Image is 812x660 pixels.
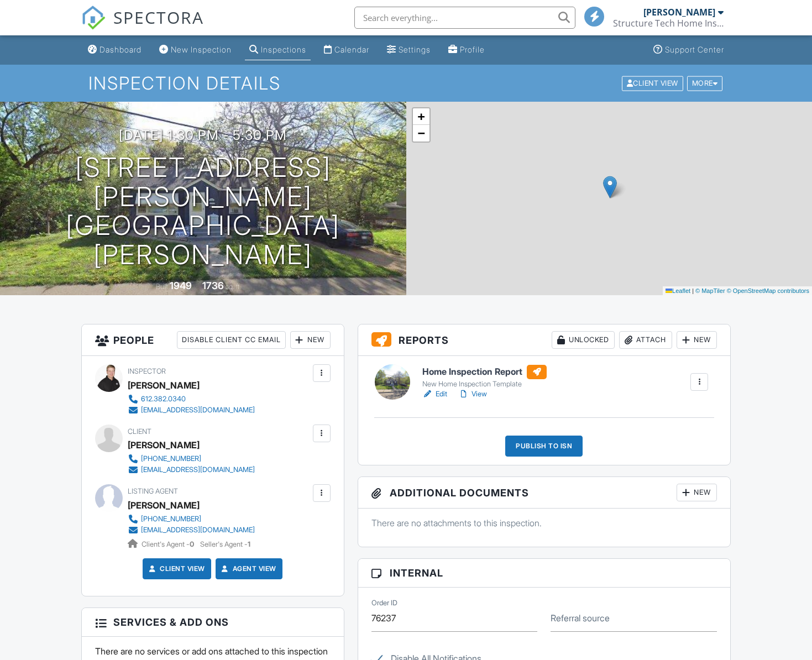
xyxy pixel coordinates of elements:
[99,45,142,54] div: Dashboard
[665,45,724,54] div: Support Center
[290,331,331,349] div: New
[613,18,724,29] div: Structure Tech Home Inspections
[18,153,389,270] h1: [STREET_ADDRESS][PERSON_NAME] [GEOGRAPHIC_DATA][PERSON_NAME]
[128,453,255,464] a: [PHONE_NUMBER]
[692,287,694,294] span: |
[649,40,729,60] a: Support Center
[248,540,250,548] strong: 1
[142,540,196,548] span: Client's Agent -
[727,287,809,294] a: © OpenStreetMap contributors
[141,395,186,404] div: 612.382.0340
[621,78,686,87] a: Client View
[422,380,547,389] div: New Home Inspection Template
[399,45,431,54] div: Settings
[155,40,236,60] a: New Inspection
[128,497,200,514] div: [PERSON_NAME]
[417,126,425,140] span: −
[444,40,489,60] a: Profile
[170,280,192,291] div: 1949
[677,331,717,349] div: New
[141,515,201,523] div: [PHONE_NUMBER]
[371,517,717,529] p: There are no attachments to this inspection.
[422,389,447,400] a: Edit
[128,437,200,453] div: [PERSON_NAME]
[200,540,250,548] span: Seller's Agent -
[458,389,487,400] a: View
[128,427,151,436] span: Client
[422,365,547,379] h6: Home Inspection Report
[128,525,255,536] a: [EMAIL_ADDRESS][DOMAIN_NAME]
[551,612,610,624] label: Referral source
[677,484,717,501] div: New
[128,487,178,495] span: Listing Agent
[219,563,276,574] a: Agent View
[619,331,672,349] div: Attach
[245,40,311,60] a: Inspections
[417,109,425,123] span: +
[622,76,683,91] div: Client View
[81,6,106,30] img: The Best Home Inspection Software - Spectora
[354,7,575,29] input: Search everything...
[371,598,397,608] label: Order ID
[146,563,205,574] a: Client View
[83,40,146,60] a: Dashboard
[141,406,255,415] div: [EMAIL_ADDRESS][DOMAIN_NAME]
[261,45,306,54] div: Inspections
[334,45,369,54] div: Calendar
[666,287,690,294] a: Leaflet
[128,514,255,525] a: [PHONE_NUMBER]
[171,45,232,54] div: New Inspection
[141,465,255,474] div: [EMAIL_ADDRESS][DOMAIN_NAME]
[603,176,617,198] img: Marker
[82,324,344,356] h3: People
[202,280,224,291] div: 1736
[88,74,724,93] h1: Inspection Details
[643,7,715,18] div: [PERSON_NAME]
[177,331,286,349] div: Disable Client CC Email
[190,540,194,548] strong: 0
[128,464,255,475] a: [EMAIL_ADDRESS][DOMAIN_NAME]
[128,377,200,394] div: [PERSON_NAME]
[113,6,204,29] span: SPECTORA
[413,108,429,125] a: Zoom in
[226,282,241,291] span: sq. ft.
[81,15,204,38] a: SPECTORA
[687,76,723,91] div: More
[119,128,287,143] h3: [DATE] 1:30 pm - 5:30 pm
[422,365,547,389] a: Home Inspection Report New Home Inspection Template
[141,526,255,535] div: [EMAIL_ADDRESS][DOMAIN_NAME]
[695,287,725,294] a: © MapTiler
[383,40,435,60] a: Settings
[552,331,615,349] div: Unlocked
[156,282,168,291] span: Built
[358,477,731,509] h3: Additional Documents
[82,608,344,637] h3: Services & Add ons
[128,367,166,375] span: Inspector
[505,436,583,457] div: Publish to ISN
[128,405,255,416] a: [EMAIL_ADDRESS][DOMAIN_NAME]
[413,125,429,142] a: Zoom out
[319,40,374,60] a: Calendar
[358,559,731,588] h3: Internal
[358,324,731,356] h3: Reports
[460,45,485,54] div: Profile
[141,454,201,463] div: [PHONE_NUMBER]
[128,394,255,405] a: 612.382.0340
